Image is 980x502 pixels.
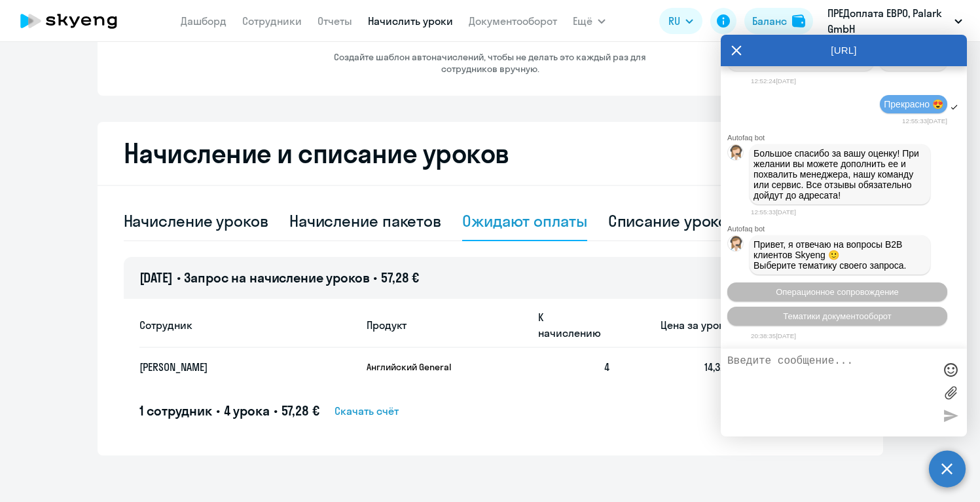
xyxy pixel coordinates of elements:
[827,5,949,37] p: ПРЕДоплата ЕВРО, Palark GmbH
[224,402,270,419] span: 4 урока
[608,210,736,231] div: Списание уроков
[469,14,557,28] a: Документооборот
[752,13,787,29] div: Баланс
[462,210,587,231] div: Ожидают оплаты
[318,14,352,28] a: Отчеты
[753,148,922,201] span: Большое спасибо за вашу оценку! При желании вы можете дополнить ее и похвалить менеджера, нашу ко...
[751,208,796,216] time: 12:55:33[DATE]
[242,14,302,28] a: Сотрудники
[902,117,947,125] time: 12:55:33[DATE]
[274,402,278,419] span: •
[659,8,702,34] button: RU
[728,145,744,164] img: bot avatar
[139,402,212,419] span: 1 сотрудник
[753,239,907,271] span: Привет, я отвечаю на вопросы B2B клиентов Skyeng 🙂 Выберите тематику своего запроса.
[668,13,680,29] span: RU
[356,302,528,348] th: Продукт
[216,402,220,419] span: •
[727,307,947,326] button: Тематики документооборот
[381,269,419,286] span: 57,28 €
[139,360,331,374] p: [PERSON_NAME]
[573,8,606,34] button: Ещё
[776,287,899,297] span: Операционное сопровождение
[573,13,592,29] span: Ещё
[604,360,609,374] span: 4
[281,402,319,419] span: 57,28 €
[367,361,465,373] p: Английский General
[744,8,813,34] button: Балансbalance
[335,403,399,419] span: Скачать счёт
[941,383,960,402] label: Лимит 10 файлов
[751,332,796,339] time: 20:38:35[DATE]
[727,282,947,301] button: Операционное сопровождение
[751,77,796,85] time: 12:52:24[DATE]
[124,138,857,169] h2: Начисление и списание уроков
[184,269,369,286] span: Запрос на начисление уроков
[884,99,943,109] span: Прекрасно 😍
[609,302,725,348] th: Цена за урок
[139,302,356,348] th: Сотрудник
[124,210,268,231] div: Начисление уроков
[783,311,892,321] span: Тематики документооборот
[727,225,967,233] div: Autofaq bot
[821,5,969,37] button: ПРЕДоплата ЕВРО, Palark GmbH
[181,14,227,28] a: Дашборд
[792,14,805,28] img: balance
[373,269,377,286] span: •
[307,51,674,75] p: Создайте шаблон автоначислений, чтобы не делать это каждый раз для сотрудников вручную.
[528,302,609,348] th: К начислению
[368,14,453,28] a: Начислить уроки
[704,360,725,374] span: 14,32
[728,236,744,255] img: bot avatar
[139,269,173,286] span: [DATE]
[289,210,441,231] div: Начисление пакетов
[177,269,181,286] span: •
[727,134,967,142] div: Autofaq bot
